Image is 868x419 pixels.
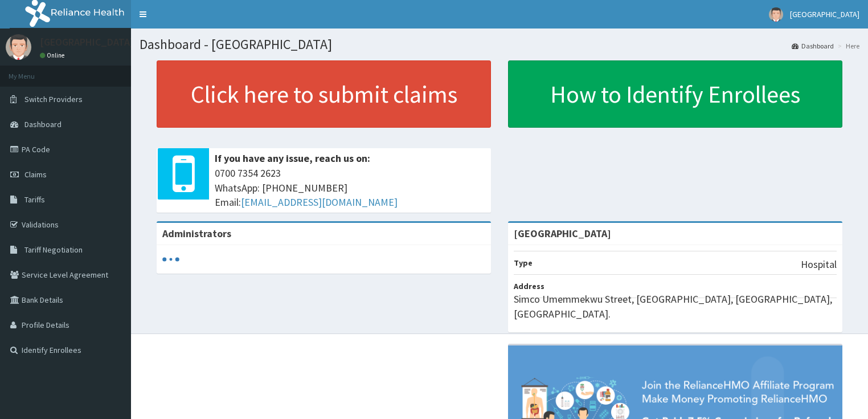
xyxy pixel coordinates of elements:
[40,37,134,47] p: [GEOGRAPHIC_DATA]
[24,94,83,104] span: Switch Providers
[514,281,544,291] b: Address
[24,245,83,255] span: Tariff Negotiation
[792,41,834,51] a: Dashboard
[162,227,231,240] b: Administrators
[514,258,533,268] b: Type
[508,60,842,128] a: How to Identify Enrollees
[24,169,47,180] span: Claims
[769,7,783,22] img: User Image
[241,196,398,209] a: [EMAIL_ADDRESS][DOMAIN_NAME]
[24,119,62,129] span: Dashboard
[215,166,485,210] span: 0700 7354 2623 WhatsApp: [PHONE_NUMBER] Email:
[157,60,491,128] a: Click here to submit claims
[24,194,45,205] span: Tariffs
[801,257,837,272] p: Hospital
[140,37,859,52] h1: Dashboard - [GEOGRAPHIC_DATA]
[162,251,179,268] svg: audio-loading
[790,9,859,19] span: [GEOGRAPHIC_DATA]
[835,41,859,51] li: Here
[514,292,837,321] p: Simco Umemmekwu Street, [GEOGRAPHIC_DATA], [GEOGRAPHIC_DATA], [GEOGRAPHIC_DATA].
[40,51,67,59] a: Online
[215,152,370,165] b: If you have any issue, reach us on:
[6,34,31,60] img: User Image
[514,227,611,240] strong: [GEOGRAPHIC_DATA]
